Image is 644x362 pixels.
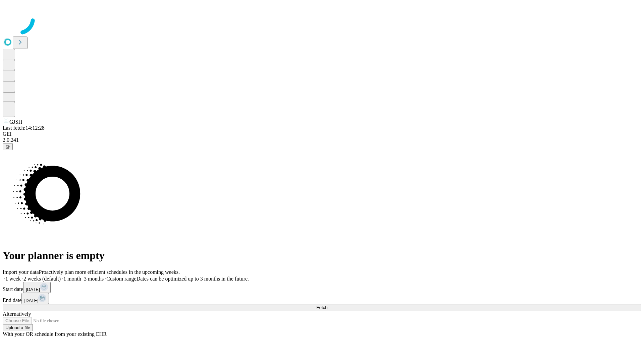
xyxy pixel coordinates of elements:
[3,137,641,143] div: 2.0.241
[3,282,641,293] div: Start date
[316,305,327,310] span: Fetch
[23,282,51,293] button: [DATE]
[3,293,641,304] div: End date
[26,287,40,292] span: [DATE]
[3,324,33,331] button: Upload a file
[63,276,81,282] span: 1 month
[24,298,38,303] span: [DATE]
[3,311,31,317] span: Alternatively
[3,304,641,311] button: Fetch
[3,125,45,131] span: Last fetch: 14:12:28
[21,293,49,304] button: [DATE]
[5,144,10,149] span: @
[23,276,61,282] span: 2 weeks (default)
[3,269,39,275] span: Import your data
[3,331,107,337] span: With your OR schedule from your existing EHR
[3,143,13,150] button: @
[3,249,641,262] h1: Your planner is empty
[106,276,136,282] span: Custom range
[5,276,21,282] span: 1 week
[3,131,641,137] div: GEI
[9,119,22,125] span: GJSH
[84,276,104,282] span: 3 months
[39,269,180,275] span: Proactively plan more efficient schedules in the upcoming weeks.
[137,276,249,282] span: Dates can be optimized up to 3 months in the future.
